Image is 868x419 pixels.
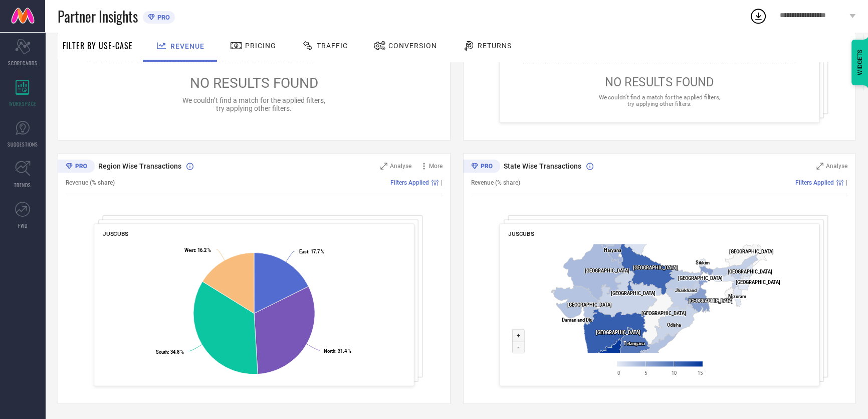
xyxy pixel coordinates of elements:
[633,265,678,270] text: [GEOGRAPHIC_DATA]
[388,42,437,50] span: Conversion
[103,230,128,237] span: JUSCUBS
[678,275,722,281] text: [GEOGRAPHIC_DATA]
[380,163,387,170] svg: Zoom
[324,348,351,354] text: : 31.4 %
[63,40,133,52] span: Filter By Use-Case
[826,163,847,170] span: Analyse
[603,247,621,253] text: Haryana
[641,311,686,316] text: [GEOGRAPHIC_DATA]
[463,160,500,175] div: Premium
[846,179,847,186] span: |
[598,93,720,107] span: We couldn’t find a match for the applied filters, try applying other filters.
[390,163,411,170] span: Analyse
[66,179,115,186] span: Revenue (% share)
[184,247,195,253] tspan: West
[8,141,38,148] span: SUGGESTIONS
[736,280,780,285] text: [GEOGRAPHIC_DATA]
[182,96,325,112] span: We couldn’t find a match for the applied filters, try applying other filters.
[156,349,184,355] text: : 34.8 %
[517,343,520,351] text: -
[695,260,709,265] text: Sikkim
[390,179,429,186] span: Filters Applied
[156,349,168,355] tspan: South
[727,269,772,274] text: [GEOGRAPHIC_DATA]
[617,370,620,375] text: 0
[795,179,834,186] span: Filters Applied
[299,249,324,254] text: : 17.7 %
[675,288,696,293] text: Jharkhand
[429,163,443,170] span: More
[14,181,31,189] span: TRENDS
[672,370,677,375] text: 10
[749,7,767,25] div: Open download list
[508,230,534,237] span: JUSCUBS
[562,317,592,323] text: Daman and Diu
[190,75,318,91] span: NO RESULTS FOUND
[728,294,746,299] text: Mizoram
[58,160,95,175] div: Premium
[245,42,276,50] span: Pricing
[644,370,646,375] text: 5
[567,302,611,307] text: [GEOGRAPHIC_DATA]
[611,291,656,296] text: [GEOGRAPHIC_DATA]
[604,75,714,89] span: NO RESULTS FOUND
[299,249,308,254] tspan: East
[816,163,823,170] svg: Zoom
[98,162,181,170] span: Region Wise Transactions
[516,332,520,339] text: +
[585,268,629,273] text: [GEOGRAPHIC_DATA]
[478,42,512,50] span: Returns
[155,14,170,21] span: PRO
[504,162,581,170] span: State Wise Transactions
[623,341,644,346] text: Telangana
[697,370,702,375] text: 15
[9,100,37,107] span: WORKSPACE
[317,42,348,50] span: Traffic
[729,249,773,254] text: [GEOGRAPHIC_DATA]
[441,179,443,186] span: |
[58,6,138,27] span: Partner Insights
[324,348,335,354] tspan: North
[688,298,733,304] text: [GEOGRAPHIC_DATA]
[184,247,211,253] text: : 16.2 %
[170,42,204,50] span: Revenue
[667,322,681,327] text: Odisha
[18,222,28,229] span: FWD
[471,179,520,186] span: Revenue (% share)
[595,330,640,335] text: [GEOGRAPHIC_DATA]
[8,59,38,67] span: SCORECARDS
